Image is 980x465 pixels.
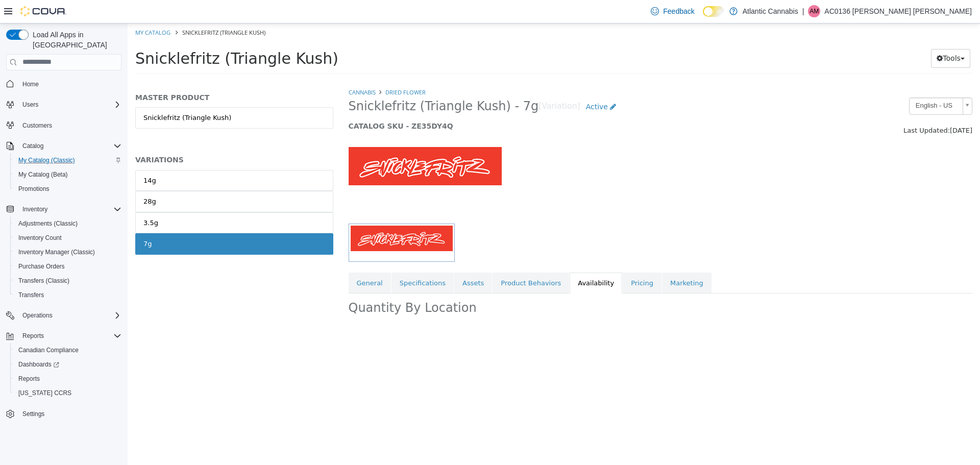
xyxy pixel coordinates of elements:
[10,343,126,357] button: Canadian Compliance
[18,346,79,354] span: Canadian Compliance
[22,410,44,418] span: Settings
[18,277,69,285] span: Transfers (Classic)
[802,5,804,17] p: |
[18,330,121,342] span: Reports
[10,386,126,400] button: [US_STATE] CCRS
[18,119,56,132] a: Customers
[8,5,43,13] a: My Catalog
[10,231,126,245] button: Inventory Count
[534,249,584,271] a: Marketing
[14,232,121,244] span: Inventory Count
[18,140,47,152] button: Catalog
[18,203,52,215] button: Inventory
[18,99,121,111] span: Users
[703,17,703,17] span: Dark Mode
[10,274,126,288] button: Transfers (Classic)
[2,308,126,323] button: Operations
[776,103,822,111] span: Last Updated:
[14,373,44,385] a: Reports
[10,357,126,372] a: Dashboards
[14,358,63,371] a: Dashboards
[8,69,206,79] h5: MASTER PRODUCT
[14,373,121,385] span: Reports
[647,1,698,21] a: Feedback
[327,249,364,271] a: Assets
[824,5,972,17] p: AC0136 [PERSON_NAME] [PERSON_NAME]
[258,65,298,72] a: Dried Flower
[14,275,121,287] span: Transfers (Classic)
[2,139,126,153] button: Catalog
[822,103,845,111] span: [DATE]
[18,234,62,242] span: Inventory Count
[14,183,54,195] a: Promotions
[55,5,138,13] span: Snicklefritz (Triangle Kush)
[14,246,99,258] a: Inventory Manager (Classic)
[221,277,349,292] h2: Quantity By Location
[8,132,206,141] h5: VARIATIONS
[16,194,31,205] div: 3.5g
[18,170,68,179] span: My Catalog (Beta)
[10,372,126,386] button: Reports
[14,154,121,166] span: My Catalog (Classic)
[18,219,78,228] span: Adjustments (Classic)
[495,249,534,271] a: Pricing
[221,98,685,107] h5: CATALOG SKU - ZE35DY4Q
[2,406,126,421] button: Settings
[18,291,44,299] span: Transfers
[14,217,121,230] span: Adjustments (Classic)
[18,262,65,271] span: Purchase Orders
[6,72,121,448] nav: Complex example
[18,78,43,90] a: Home
[14,387,121,399] span: Washington CCRS
[14,232,66,244] a: Inventory Count
[18,309,121,322] span: Operations
[221,65,248,72] a: Cannabis
[18,248,95,256] span: Inventory Manager (Classic)
[221,75,411,91] span: Snicklefritz (Triangle Kush) - 7g
[703,6,724,17] input: Dark Mode
[781,74,845,91] a: English - US
[22,80,39,88] span: Home
[10,153,126,167] button: My Catalog (Classic)
[14,289,121,301] span: Transfers
[18,360,59,369] span: Dashboards
[18,140,121,152] span: Catalog
[14,260,121,273] span: Purchase Orders
[743,5,798,17] p: Atlantic Cannabis
[22,101,38,109] span: Users
[14,344,121,356] span: Canadian Compliance
[442,249,495,271] a: Availability
[264,249,326,271] a: Specifications
[22,142,43,150] span: Catalog
[16,215,24,226] div: 7g
[16,152,29,162] div: 14g
[14,183,121,195] span: Promotions
[2,118,126,133] button: Customers
[10,216,126,231] button: Adjustments (Classic)
[10,288,126,302] button: Transfers
[18,156,75,164] span: My Catalog (Classic)
[18,78,121,90] span: Home
[16,173,29,183] div: 28g
[18,119,121,132] span: Customers
[14,168,72,181] a: My Catalog (Beta)
[221,124,374,162] img: 150
[18,99,42,111] button: Users
[29,30,121,50] span: Load All Apps in [GEOGRAPHIC_DATA]
[10,167,126,182] button: My Catalog (Beta)
[2,329,126,343] button: Reports
[22,205,47,213] span: Inventory
[14,154,79,166] a: My Catalog (Classic)
[20,6,66,16] img: Cova
[8,26,211,44] span: Snicklefritz (Triangle Kush)
[14,217,82,230] a: Adjustments (Classic)
[18,309,57,322] button: Operations
[365,249,442,271] a: Product Behaviors
[663,6,694,16] span: Feedback
[14,275,73,287] a: Transfers (Classic)
[221,249,263,271] a: General
[782,75,831,90] span: English - US
[14,344,83,356] a: Canadian Compliance
[22,311,53,320] span: Operations
[458,79,480,87] span: Active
